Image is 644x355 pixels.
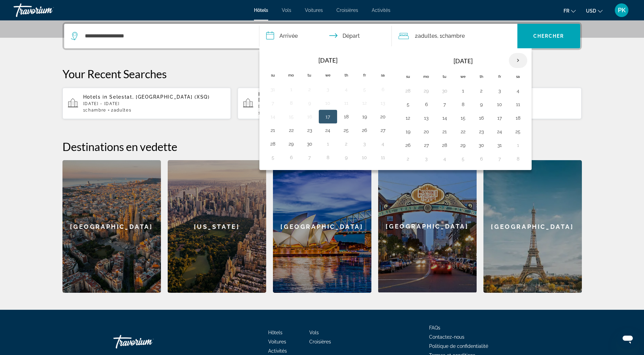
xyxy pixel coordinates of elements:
button: User Menu [613,3,630,17]
iframe: Schaltfläche zum Öffnen des Messaging-Fensters [617,328,639,350]
button: Next month [509,53,527,68]
th: [DATE] [417,53,509,69]
a: Travorium [113,332,181,352]
button: Day 2 [403,154,413,164]
button: Change currency [586,6,603,16]
button: Day 25 [513,127,523,136]
button: Day 8 [513,154,523,164]
a: [GEOGRAPHIC_DATA] [483,160,582,293]
button: Day 3 [323,85,333,94]
button: Day 28 [439,140,450,150]
button: Day 3 [359,139,370,149]
a: Contactez-nous [429,334,464,340]
button: Day 30 [476,140,487,150]
a: Politique de confidentialité [429,343,488,349]
button: Hotels in [GEOGRAPHIC_DATA], [GEOGRAPHIC_DATA], [GEOGRAPHIC_DATA][DATE] - [DATE]1Chambre2Adultes [238,87,406,119]
a: [GEOGRAPHIC_DATA] [62,160,161,293]
button: Day 24 [494,127,505,136]
button: Day 8 [286,98,297,108]
button: Day 30 [304,139,315,149]
button: Day 30 [439,86,450,96]
button: Hotels in Selestat, [GEOGRAPHIC_DATA] (XSQ)[DATE] - [DATE]1Chambre2Adultes [62,87,231,119]
button: Day 1 [323,139,333,149]
button: Day 29 [421,86,432,96]
button: Day 29 [458,140,468,150]
span: 1 [83,108,106,113]
a: Activités [268,348,287,354]
button: Day 6 [286,153,297,162]
a: Vols [282,7,291,13]
a: Hôtels [268,330,282,335]
span: [GEOGRAPHIC_DATA], [GEOGRAPHIC_DATA], [GEOGRAPHIC_DATA] [258,91,375,102]
button: Day 25 [341,125,352,135]
th: [DATE] [282,53,374,68]
span: Croisières [336,7,358,13]
button: Day 26 [359,125,370,135]
span: Adultes [114,108,132,113]
span: 2 [111,108,131,113]
button: Day 24 [323,125,333,135]
button: Day 8 [323,153,333,162]
button: Day 29 [286,139,297,149]
button: Day 31 [494,140,505,150]
div: [US_STATE] [168,160,266,293]
button: Travelers: 2 adults, 0 children [392,24,517,48]
button: Day 15 [458,113,468,123]
button: Day 11 [378,153,388,162]
button: Day 14 [268,112,278,121]
button: Day 1 [286,85,297,94]
button: Day 7 [439,100,450,109]
a: Voitures [268,339,286,344]
button: Day 31 [268,85,278,94]
span: Chambre [85,108,106,113]
button: Day 12 [403,113,413,123]
span: 2 [415,31,437,41]
span: USD [586,8,596,14]
button: Day 4 [513,86,523,96]
button: Day 28 [268,139,278,149]
button: Day 20 [421,127,432,136]
button: Day 10 [323,98,333,108]
a: Activités [372,7,390,13]
button: Day 16 [304,112,315,121]
p: Your Recent Searches [62,67,582,81]
button: Day 16 [476,113,487,123]
button: Day 11 [341,98,352,108]
button: Day 17 [494,113,505,123]
button: Day 11 [513,100,523,109]
button: Day 7 [494,154,505,164]
a: FAQs [429,325,440,331]
button: Day 22 [286,125,297,135]
a: Hôtels [254,7,268,13]
button: Day 13 [378,98,388,108]
button: Day 1 [513,140,523,150]
span: fr [564,8,569,14]
span: Hotels in [83,94,108,100]
button: Day 3 [421,154,432,164]
button: Day 10 [494,100,505,109]
button: Day 19 [359,112,370,121]
button: Day 28 [403,86,413,96]
a: Croisières [309,339,331,344]
button: Day 21 [439,127,450,136]
a: [GEOGRAPHIC_DATA] [273,160,371,293]
button: Day 2 [341,139,352,149]
div: Search widget [64,24,580,48]
button: Day 14 [439,113,450,123]
button: Day 22 [458,127,468,136]
button: Day 4 [439,154,450,164]
button: Day 5 [403,100,413,109]
span: Voitures [305,7,323,13]
button: Day 3 [494,86,505,96]
button: Day 23 [476,127,487,136]
button: Day 12 [359,98,370,108]
a: [GEOGRAPHIC_DATA] [378,160,477,293]
button: Day 2 [476,86,487,96]
a: Travorium [14,1,81,19]
button: Day 15 [286,112,297,121]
